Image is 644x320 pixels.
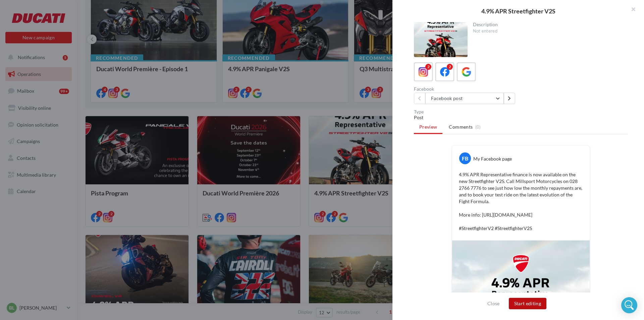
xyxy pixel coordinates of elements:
[414,109,628,114] div: Type
[403,8,633,14] div: 4.9% APR Streetfighter V2S
[414,87,518,91] div: Facebook
[509,298,547,309] button: Start editing
[473,22,623,27] div: Description
[473,155,512,162] div: My Facebook page
[459,171,583,232] p: 4.9% APR Representative finance is now available on the new Streetfighter V2S. Call Millsport Mot...
[414,114,628,121] div: Post
[425,64,431,70] div: 2
[447,64,453,70] div: 2
[473,28,623,34] div: Not entered
[485,300,502,308] button: Close
[621,297,637,313] div: Open Intercom Messenger
[459,152,471,164] div: FB
[449,124,473,130] span: Comments
[475,124,481,130] span: (0)
[425,93,504,104] button: Facebook post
